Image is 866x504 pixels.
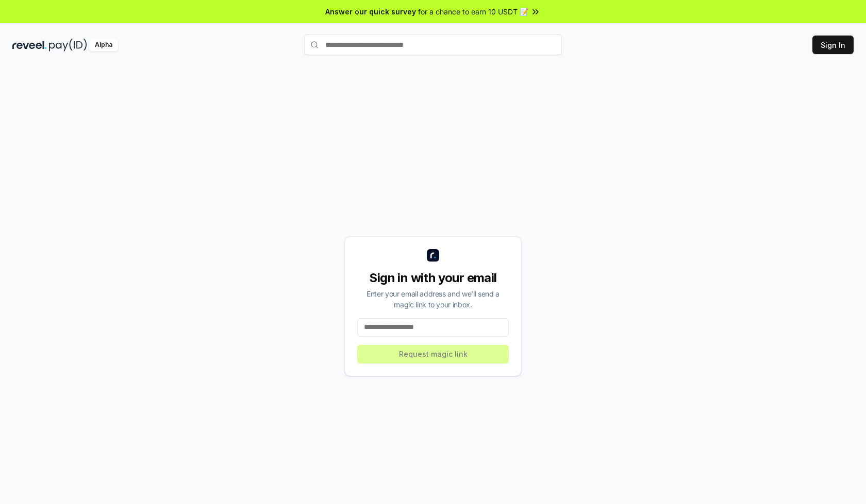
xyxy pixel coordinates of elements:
[418,6,528,17] span: for a chance to earn 10 USDT 📝
[12,39,47,51] img: reveel_dark
[49,39,87,51] img: pay_id
[89,39,118,51] div: Alpha
[357,270,509,286] div: Sign in with your email
[325,6,416,17] span: Answer our quick survey
[427,249,439,262] img: logo_small
[357,288,509,310] div: Enter your email address and we’ll send a magic link to your inbox.
[812,36,854,54] button: Sign In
